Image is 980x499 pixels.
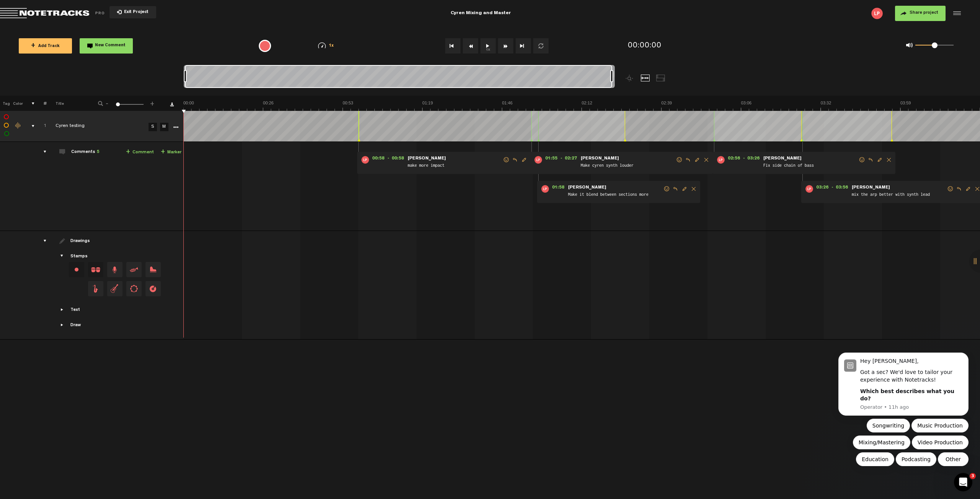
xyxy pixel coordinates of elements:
[763,162,858,171] span: Fix side chain of bass
[851,185,891,190] span: [PERSON_NAME]
[107,281,122,296] span: Drag and drop a stamp
[11,111,23,142] td: Change the color of the waveform
[680,186,689,192] span: Edit comment
[70,322,81,329] div: Draw
[35,231,47,340] td: drawings
[70,254,88,260] div: Stamps
[69,262,84,277] div: Change stamp color.To change the color of an existing stamp, select the stamp on the right and th...
[689,186,698,192] span: Delete comment
[763,156,802,161] span: [PERSON_NAME]
[149,123,157,131] a: S
[580,156,620,161] span: [PERSON_NAME]
[534,156,542,164] img: letters
[480,38,496,54] button: 1x
[24,122,36,130] div: comments, stamps & drawings
[59,322,65,328] span: Showcase draw menu
[964,186,973,192] span: Edit comment
[580,162,676,171] span: Make cyren synth louder
[970,473,976,479] span: 3
[805,185,813,193] img: letters
[445,38,461,54] button: Go to beginning
[183,100,980,111] img: ruler
[361,156,369,164] img: letters
[451,4,511,23] div: Cyren Mixing and Master
[541,185,549,193] img: letters
[126,149,130,155] span: +
[160,123,168,131] a: M
[126,148,154,157] a: Comment
[71,149,100,156] div: Comments
[161,149,165,155] span: +
[88,281,103,296] span: Drag and drop a stamp
[813,185,831,193] span: 03:26
[126,281,142,296] span: Drag and drop a stamp
[567,191,663,200] span: Make it blend between sections more
[827,350,980,495] iframe: Intercom notifications message
[59,307,65,313] span: Showcase text
[954,473,972,491] iframe: Intercom live chat
[671,186,680,192] span: Reply to comment
[11,96,23,111] th: Color
[59,253,65,259] span: Showcase stamps
[407,156,447,161] span: [PERSON_NAME]
[369,156,387,164] span: 00:58
[122,10,149,15] span: Exit Project
[895,6,946,21] button: Share project
[170,102,174,106] a: Download comments
[866,157,875,163] span: Reply to comment
[172,123,179,130] a: More
[149,100,155,105] span: +
[519,157,529,163] span: Edit comment
[19,38,72,54] button: +Add Track
[109,6,156,18] button: Exit Project
[717,156,725,164] img: letters
[533,38,549,54] button: Loop
[549,185,567,193] span: 01:58
[161,148,181,157] a: Marker
[831,185,851,193] span: - 03:56
[498,38,513,54] button: Fast Forward
[95,44,126,48] span: New Comment
[104,100,110,105] span: -
[56,123,155,130] div: Click to edit the title
[259,40,271,52] div: {{ tooltip_message }}
[560,156,580,164] span: - 02:27
[871,8,883,19] img: letters
[884,157,893,163] span: Delete comment
[35,111,47,142] td: Click to change the order number 1
[542,156,560,164] span: 01:55
[47,96,88,111] th: Title
[329,44,334,48] span: 1x
[318,42,326,49] img: speedometer.svg
[36,123,48,130] div: Click to change the order number
[875,157,884,163] span: Edit comment
[529,157,538,163] span: Delete comment
[851,191,947,200] span: mix the arp better with synth lead
[725,156,743,164] span: 02:56
[47,111,146,142] td: Click to edit the title Cyren testing
[463,38,478,54] button: Rewind
[107,262,122,277] span: Drag and drop a stamp
[693,157,702,163] span: Edit comment
[387,156,407,164] span: - 00:58
[510,157,519,163] span: Reply to comment
[70,307,80,314] div: Text
[320,4,641,23] div: Cyren Mixing and Master
[516,38,531,54] button: Go to end
[31,44,60,49] span: Add Track
[407,162,503,171] span: make more impact
[306,42,346,49] div: 1x
[567,185,607,190] span: [PERSON_NAME]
